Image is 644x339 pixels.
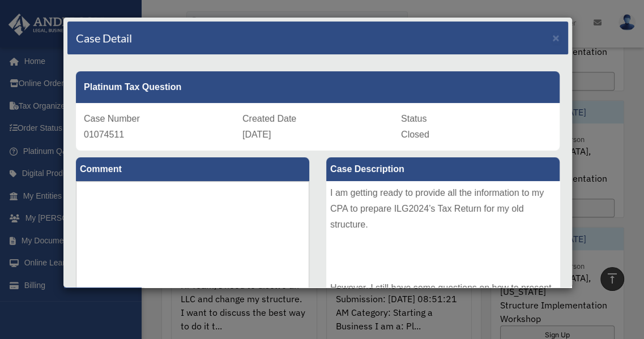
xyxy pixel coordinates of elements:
[76,71,560,103] div: Platinum Tax Question
[552,32,560,44] button: Close
[84,114,140,123] span: Case Number
[242,114,296,123] span: Created Date
[326,157,560,181] label: Case Description
[401,130,429,139] span: Closed
[552,31,560,44] span: ×
[76,157,309,181] label: Comment
[242,130,271,139] span: [DATE]
[401,114,427,123] span: Status
[76,30,132,46] h4: Case Detail
[84,130,124,139] span: 01074511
